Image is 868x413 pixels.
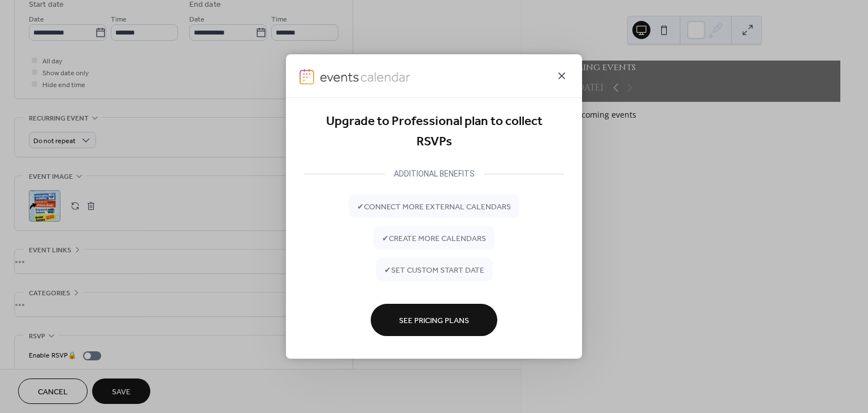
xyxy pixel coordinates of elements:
img: logo-icon [300,69,314,85]
button: See Pricing Plans [371,304,497,336]
div: Upgrade to Professional plan to collect RSVPs [304,111,564,153]
img: logo-type [320,69,411,85]
span: ✔ create more calendars [382,233,486,244]
span: ✔ connect more external calendars [357,201,511,213]
span: ✔ set custom start date [384,264,484,276]
div: ADDITIONAL BENEFITS [385,167,484,180]
span: See Pricing Plans [399,315,469,326]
